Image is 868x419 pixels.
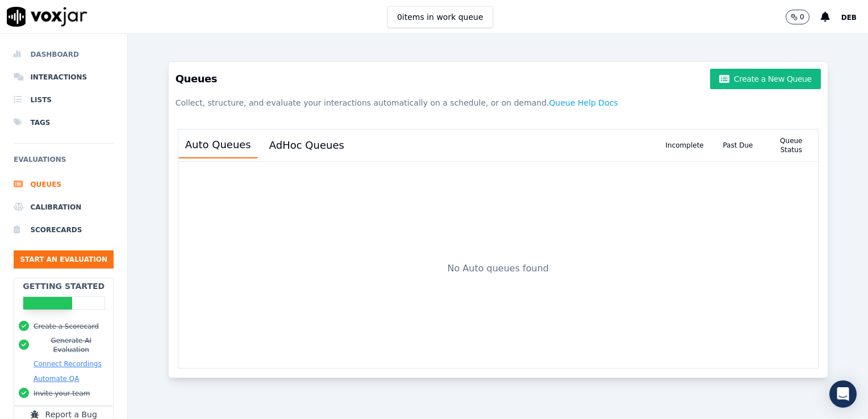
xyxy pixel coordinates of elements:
div: Incomplete [658,129,711,161]
button: Generate AI Evaluation [34,336,108,354]
button: 0items in work queue [387,6,493,28]
button: Automate QA [34,374,79,383]
span: Deb [841,14,857,22]
button: Start an Evaluation [14,250,114,269]
a: Scorecards [14,219,114,241]
img: voxjar logo [7,7,87,27]
div: Past Due [711,129,765,161]
h6: Evaluations [14,153,114,173]
button: Create a Scorecard [34,322,99,331]
button: 0 [786,10,821,24]
button: Connect Recordings [34,359,102,368]
p: No Auto queues found [447,262,548,275]
p: 0 [800,12,804,22]
button: Deb [841,10,868,24]
a: Calibration [14,196,114,219]
a: Interactions [14,66,114,89]
div: Queue Status [765,129,818,161]
a: Dashboard [14,43,114,66]
h3: Queues [176,69,821,89]
button: Create a New Queue [710,69,820,89]
a: Tags [14,111,114,134]
button: Invite your team [34,389,90,398]
button: AdHoc Queues [262,133,351,158]
button: Queue Help Docs [549,93,618,113]
button: 0 [786,10,809,24]
h2: Getting Started [23,280,105,292]
button: Auto Queues [178,132,258,158]
a: Lists [14,89,114,111]
div: Open Intercom Messenger [829,380,857,408]
p: Collect, structure, and evaluate your interactions automatically on a schedule, or on demand. [176,93,821,113]
a: Queues [14,173,114,196]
